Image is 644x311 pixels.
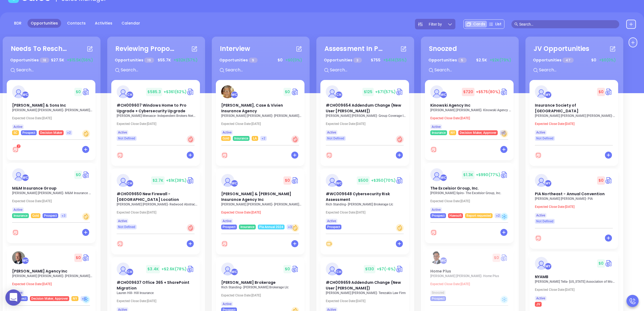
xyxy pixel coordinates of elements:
[500,88,508,96] img: Quote
[117,103,186,114] span: #CH009607 Windows Home to Pro Upgrade + Cybersecurity Upgrade
[536,218,553,224] span: Not Defined
[535,197,616,201] p: Kimberly Zielinski - PIA
[187,265,195,273] a: Quote
[187,88,195,96] img: Quote
[223,218,231,224] span: Active
[440,257,447,264] div: Walter Contreras
[74,88,82,96] span: $ 0
[67,57,93,63] span: +$15.5K (56%)
[234,135,248,141] span: Insurance
[187,176,195,184] a: Quote
[320,80,410,169] div: profileCarla Humber$125+$71(57%)Circle dollar#CH009654 Addendum Change (New User [PERSON_NAME])[P...
[430,103,470,108] span: Kinowski Agency Inc
[64,19,89,28] a: Contacts
[231,91,238,98] div: Walter Contreras
[529,251,618,307] a: profileMegan Youmans$0Circle dollarNYAMB[PERSON_NAME] Tella- [US_STATE] Association of Mortgage B...
[535,191,605,197] span: PIA Northeast - Annual Convention
[216,169,304,229] a: profileWalter Contreras$0Circle dollar[PERSON_NAME] & [PERSON_NAME] Insurance Agency Inc[PERSON_N...
[13,130,18,136] span: SC
[500,296,508,303] div: Cold
[425,41,515,80] div: SnoozedOpportunities 5$2.5K+$2K(79%)
[7,41,96,80] div: Needs To RescheduleOpportunities 18$27.5K+$15.5K(56%)
[221,285,302,289] p: Rich Standing - Chadwick Brokerage Llc
[249,58,257,63] span: 9
[500,254,508,262] img: Quote
[283,88,291,96] span: $ 0
[12,186,57,191] span: M&M Insurance Group
[529,80,619,169] div: profileMegan Youmans$0Circle dollarInsurance Society of [GEOGRAPHIC_DATA][PERSON_NAME] [PERSON_NA...
[545,180,552,187] div: Megan Youmans
[353,58,362,63] span: 3
[291,265,299,273] img: Quote
[10,55,49,65] p: Opportunities
[327,218,336,224] span: Active
[535,205,616,209] p: Expected Close Date: [DATE]
[7,163,96,246] div: profileWalter Contreras$0Circle dollarM&M Insurance Group[PERSON_NAME] [PERSON_NAME]- M&M Insuran...
[476,89,500,95] span: +$575 (80%)
[62,213,65,219] span: +3
[327,130,336,135] span: Active
[529,41,619,80] div: JV OpportunitiesOpportunities 47$0+$0(0%)
[458,58,466,63] span: 5
[187,224,195,232] div: Hot
[597,88,605,96] span: $ 0
[535,274,549,279] span: NYAMB
[430,268,451,274] span: Home Plus
[291,224,299,232] div: Warm
[326,263,339,275] img: #CH009659 Addendum Change (New User Linda Lebovitz)
[13,124,22,130] span: Active
[430,116,511,120] p: Expected Close Date: [DATE]
[221,263,234,275] img: Chadwick Brokerage
[291,176,299,184] a: Quote
[223,130,231,135] span: Active
[31,296,68,302] span: Decision Maker, Approver
[221,122,302,126] p: Expected Close Date: [DATE]
[326,122,407,126] p: Expected Close Date: [DATE]
[146,88,162,96] span: $ 585.3
[432,130,446,136] span: Insurance
[430,108,511,112] p: Craig Wilson - Kinowski Agency Inc
[276,56,284,64] span: $ 0
[115,55,154,65] p: Opportunities
[223,301,231,307] span: Active
[223,224,236,230] span: Prospect
[82,171,90,179] a: Quote
[375,89,396,95] span: +$71 (57%)
[82,88,90,96] img: Quote
[262,135,265,141] span: +2
[501,130,505,136] span: +2
[22,130,35,136] span: Prospect
[12,168,25,181] img: M&M Insurance Group
[493,254,500,262] span: $ 0
[174,57,198,63] span: +$32K (57%)
[13,207,22,213] span: Active
[221,174,234,187] img: Forman & Murray Insurance Agency Inc
[117,174,130,187] img: #CH009650 New Firewall - Smithtown Location
[221,191,291,202] span: Forman & Murray Insurance Agency Inc
[240,224,254,230] span: Insurance
[449,213,462,219] span: Hawsoft
[605,88,613,96] a: Quote
[320,41,410,80] div: Assessment In ProgressOpportunities 3$755+$414(55%)
[117,263,130,275] img: #CH009637 Office 365 + SharePoint Migration
[117,291,198,295] p: Lauren Hill - Hill Insurance
[111,41,201,80] div: Reviewing ProposalOpportunities 19$55.7K+$32K(57%)
[12,274,93,278] p: Andrew M Tehan - RG Wright Agency Inc.
[536,295,545,301] span: Active
[118,135,135,141] span: Not Defined
[291,88,299,96] a: Quote
[111,169,200,229] a: profileCarla Humber$2.7K+$1K(38%)Circle dollar#CH009650 New Firewall - [GEOGRAPHIC_DATA] Location...
[27,19,61,28] a: Opportunities
[18,144,20,148] span: 2
[111,80,200,141] a: profileCarla Humber$585.3+$361(62%)Circle dollar#CH009607 Windows Home to Pro Upgrade + Cybersecu...
[362,88,374,96] span: $ 125
[545,263,552,270] div: Megan Youmans
[216,169,306,257] div: profileWalter Contreras$0Circle dollar[PERSON_NAME] & [PERSON_NAME] Insurance Agency Inc[PERSON_N...
[538,67,619,74] input: Search...
[396,265,404,273] img: Quote
[67,130,71,136] span: +2
[425,80,514,135] a: profileWalter Contreras$720+$575(80%)Circle dollarKinowski Agency Inc[PERSON_NAME] [PERSON_NAME]-...
[221,202,302,206] p: Heather Murray - Forman & Murray Insurance Agency Inc.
